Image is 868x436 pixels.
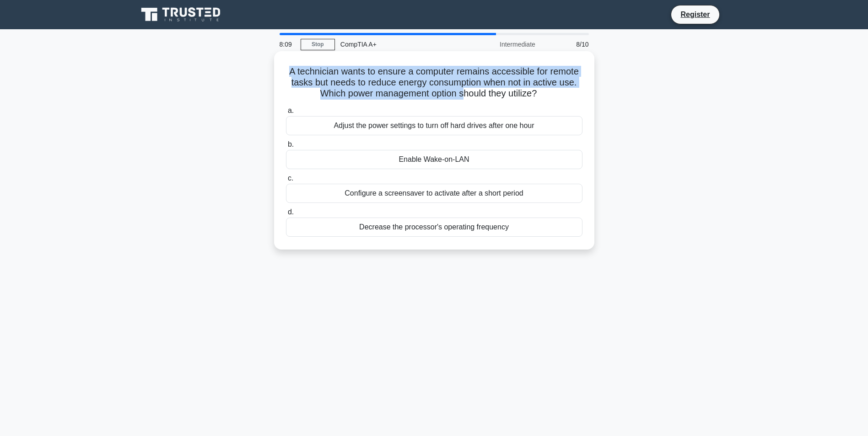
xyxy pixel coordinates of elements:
[288,208,294,216] span: d.
[675,9,715,20] a: Register
[288,140,294,148] span: b.
[285,66,583,100] h5: A technician wants to ensure a computer remains accessible for remote tasks but needs to reduce e...
[335,35,461,53] div: CompTIA A+
[286,218,582,237] div: Decrease the processor's operating frequency
[286,184,582,203] div: Configure a screensaver to activate after a short period
[274,35,301,53] div: 8:09
[301,39,335,50] a: Stop
[286,116,582,135] div: Adjust the power settings to turn off hard drives after one hour
[541,35,594,53] div: 8/10
[288,174,293,182] span: c.
[288,106,294,114] span: a.
[461,35,541,53] div: Intermediate
[286,150,582,169] div: Enable Wake-on-LAN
